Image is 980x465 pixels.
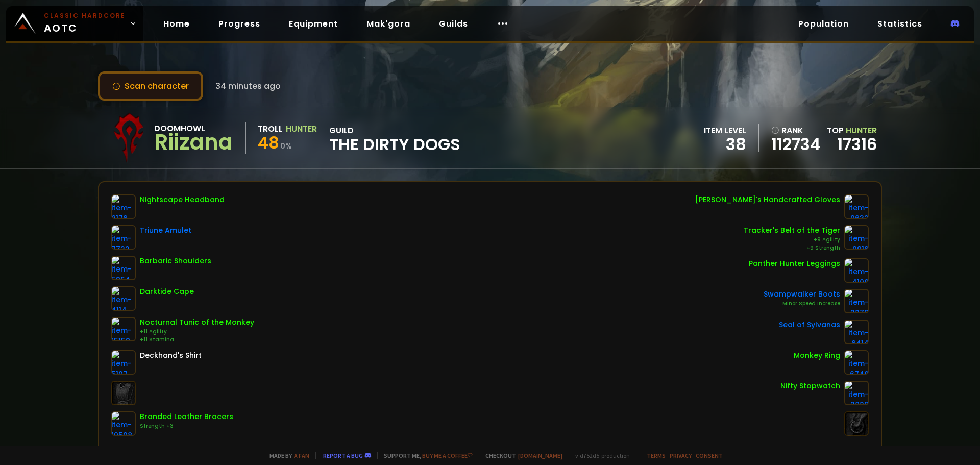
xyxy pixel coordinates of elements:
a: Consent [696,452,723,459]
div: [PERSON_NAME]'s Handcrafted Gloves [695,194,840,205]
a: Population [790,13,857,34]
div: rank [771,124,821,137]
div: Branded Leather Bracers [140,411,233,422]
div: +9 Strength [744,244,840,252]
img: item-6748 [844,350,869,375]
span: v. d752d5 - production [569,452,630,459]
div: +9 Agility [744,236,840,244]
div: Nifty Stopwatch [780,381,840,391]
div: +11 Stamina [140,336,254,344]
img: item-5964 [111,256,136,280]
div: Hunter [286,123,317,135]
span: The Dirty Dogs [329,137,460,152]
a: Equipment [281,13,346,34]
a: Classic HardcoreAOTC [6,6,143,41]
img: item-8176 [111,194,136,219]
img: item-9916 [844,225,869,250]
a: 112734 [771,137,821,152]
a: Mak'gora [358,13,419,34]
div: Seal of Sylvanas [779,320,840,330]
span: 34 minutes ago [215,80,281,92]
span: Support me, [377,452,473,459]
div: item level [704,124,746,137]
div: Swampwalker Boots [764,289,840,300]
a: Guilds [431,13,476,34]
div: Barbaric Shoulders [140,256,211,266]
div: guild [329,124,460,152]
a: Progress [210,13,268,34]
div: 38 [704,137,746,152]
a: Buy me a coffee [422,452,473,459]
div: Darktide Cape [140,286,194,297]
div: Deckhand's Shirt [140,350,202,361]
div: Panther Hunter Leggings [749,258,840,269]
div: Strength +3 [140,422,233,430]
span: 48 [258,131,279,154]
img: item-5107 [111,350,136,375]
a: 17316 [837,133,877,156]
div: Doomhowl [154,122,233,135]
img: item-15159 [111,317,136,341]
img: item-4114 [111,286,136,311]
a: Terms [647,452,666,459]
div: Troll [258,123,283,135]
a: Report a bug [323,452,363,459]
a: Privacy [670,452,692,459]
img: item-2820 [844,381,869,405]
a: a fan [294,452,309,459]
small: 0 % [280,141,292,151]
div: Triune Amulet [140,225,191,236]
a: Home [155,13,198,34]
img: item-9632 [844,194,869,219]
div: Nocturnal Tunic of the Monkey [140,317,254,328]
button: Scan character [98,71,203,101]
div: Riizana [154,135,233,150]
div: +11 Agility [140,328,254,336]
span: Made by [263,452,309,459]
img: item-4108 [844,258,869,283]
div: Tracker's Belt of the Tiger [744,225,840,236]
span: Checkout [479,452,562,459]
a: Statistics [869,13,930,34]
span: Hunter [846,125,877,136]
img: item-6414 [844,320,869,344]
img: item-7722 [111,225,136,250]
div: Top [827,124,877,137]
a: [DOMAIN_NAME] [518,452,562,459]
div: Nightscape Headband [140,194,225,205]
div: Monkey Ring [794,350,840,361]
small: Classic Hardcore [44,11,126,20]
img: item-2276 [844,289,869,313]
img: item-19508 [111,411,136,436]
span: AOTC [44,11,126,36]
div: Minor Speed Increase [764,300,840,308]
